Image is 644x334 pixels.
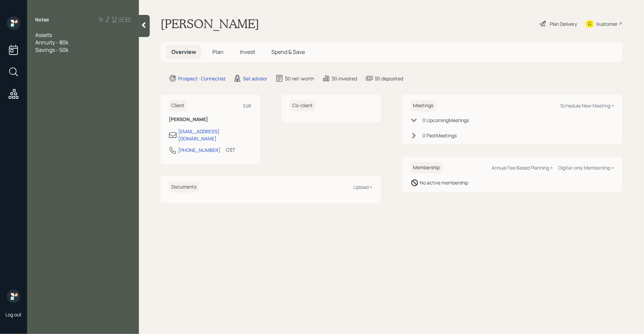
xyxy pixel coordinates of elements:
h6: Documents [169,181,199,193]
div: 0 Upcoming Meeting s [423,117,469,124]
div: $0 net-worth [285,75,314,82]
span: Savings - 50k [35,46,68,54]
div: Set advisor [243,75,267,82]
div: Annual Fee Based Planning + [492,164,553,171]
div: Schedule New Meeting + [560,102,614,109]
div: [EMAIL_ADDRESS][DOMAIN_NAME] [178,128,252,142]
span: Assets [35,31,52,39]
h6: [PERSON_NAME] [169,117,252,122]
div: Digital-only Membership + [558,164,614,171]
div: Prospect · Connected [178,75,225,82]
div: Upload + [354,184,373,190]
div: 0 Past Meeting s [423,132,457,139]
span: Annuity - 80k [35,39,68,46]
h6: Membership [411,162,443,173]
div: No active membership [420,179,469,186]
label: Notes [35,16,49,23]
div: $0 invested [332,75,357,82]
div: CST [226,146,235,153]
span: Spend & Save [271,48,305,56]
h1: [PERSON_NAME] [161,16,259,31]
h6: Client [169,100,187,111]
div: Log out [5,311,22,318]
img: retirable_logo.png [7,290,20,303]
div: Kustomer [597,20,618,27]
div: Plan Delivery [550,20,577,27]
div: Edit [243,102,252,109]
span: Plan [212,48,224,56]
span: Overview [171,48,196,56]
h6: Meetings [411,100,436,111]
span: Invest [240,48,255,56]
h6: Co-client [290,100,315,111]
div: $0 deposited [375,75,403,82]
div: [PHONE_NUMBER] [178,146,221,154]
